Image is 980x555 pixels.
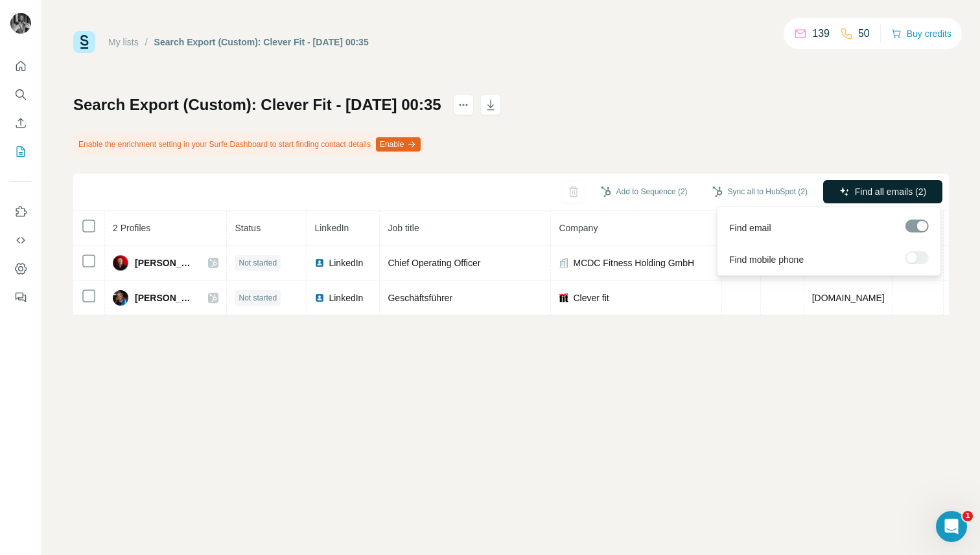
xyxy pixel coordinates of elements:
span: LinkedIn [329,256,363,269]
img: Avatar [113,290,128,306]
img: LinkedIn logo [314,293,325,303]
span: Geschäftsführer [388,293,452,303]
iframe: Intercom live chat [936,511,967,542]
span: Find email [729,221,771,234]
span: LinkedIn [314,223,349,233]
button: Enrich CSV [10,111,31,135]
button: Add to Sequence (2) [592,182,697,201]
button: Buy credits [891,25,951,43]
button: Feedback [10,286,31,309]
button: Sync all to HubSpot (2) [703,182,817,201]
button: Quick start [10,54,31,78]
img: Avatar [113,255,128,271]
img: LinkedIn logo [314,258,325,268]
li: / [145,36,148,49]
span: LinkedIn [329,291,363,304]
h1: Search Export (Custom): Clever Fit - [DATE] 00:35 [73,95,441,115]
p: 50 [858,26,870,41]
img: Avatar [10,13,31,34]
img: Surfe Logo [73,31,95,53]
span: Not started [239,292,277,304]
span: Company [559,223,598,233]
span: Clever fit [573,291,609,304]
span: Find mobile phone [729,253,804,266]
button: actions [453,95,474,115]
button: Enable [376,137,421,152]
span: MCDC Fitness Holding GmbH [573,256,694,269]
button: Dashboard [10,257,31,280]
span: Find all emails (2) [855,185,926,198]
span: Job title [388,223,419,233]
span: 2 Profiles [113,223,150,233]
div: Enable the enrichment setting in your Surfe Dashboard to start finding contact details [73,133,423,155]
img: company-logo [559,293,569,303]
button: Search [10,83,31,106]
span: Chief Operating Officer [388,258,480,268]
span: Status [235,223,261,233]
div: Search Export (Custom): Clever Fit - [DATE] 00:35 [154,36,369,49]
p: 139 [812,26,830,41]
a: My lists [108,37,139,47]
button: Find all emails (2) [823,180,942,203]
button: My lists [10,140,31,163]
span: Not started [239,257,277,269]
span: 1 [962,511,973,521]
span: [PERSON_NAME] [135,291,195,304]
span: [PERSON_NAME] [135,256,195,269]
button: Use Surfe on LinkedIn [10,200,31,223]
button: Use Surfe API [10,229,31,252]
span: [DOMAIN_NAME] [812,293,885,303]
